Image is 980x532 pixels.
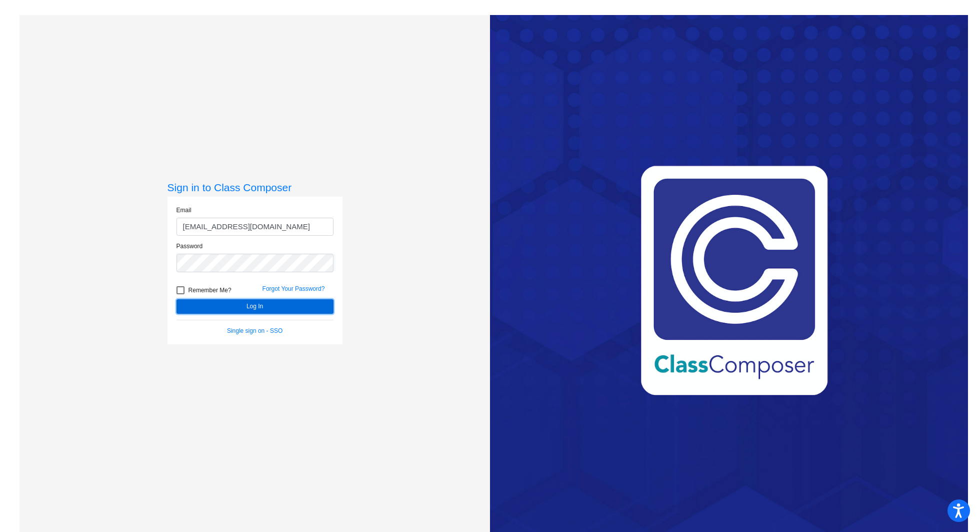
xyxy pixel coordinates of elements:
a: Single sign on - SSO [227,327,282,334]
a: Forgot Your Password? [262,285,325,292]
h3: Sign in to Class Composer [167,181,342,194]
span: Remember Me? [188,284,231,296]
label: Password [176,242,203,251]
button: Log In [176,299,333,314]
label: Email [176,206,191,215]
